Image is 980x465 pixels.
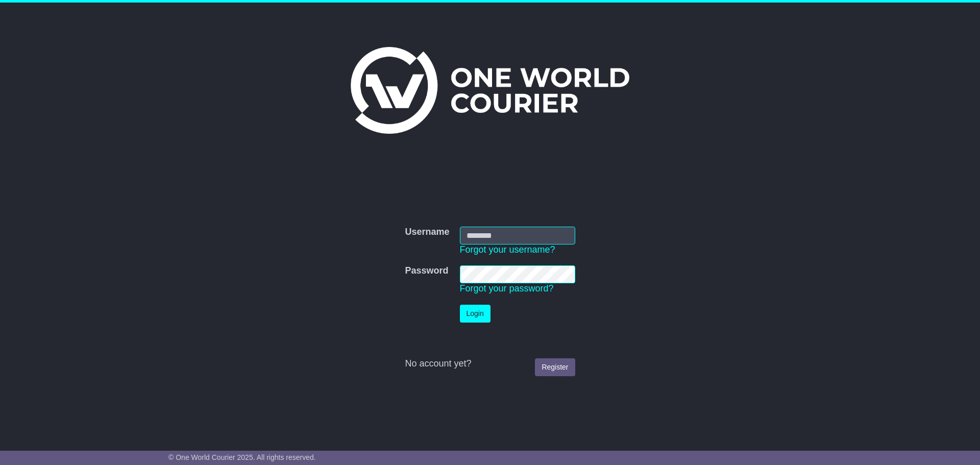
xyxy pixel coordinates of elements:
a: Forgot your password? [460,283,554,293]
label: Username [405,227,449,238]
a: Forgot your username? [460,244,555,255]
img: One World [351,47,629,134]
label: Password [405,265,448,277]
a: Register [535,358,575,376]
span: © One World Courier 2025. All rights reserved. [168,453,316,461]
div: No account yet? [405,358,575,370]
button: Login [460,305,491,323]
